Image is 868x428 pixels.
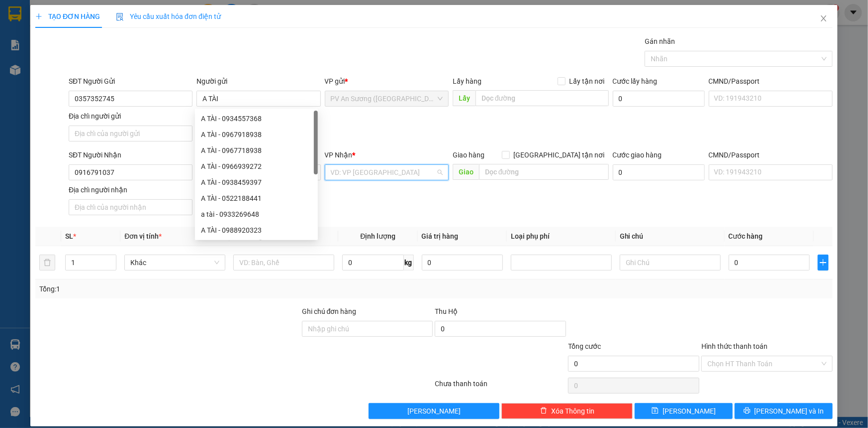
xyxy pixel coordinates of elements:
span: close [820,14,828,22]
button: save[PERSON_NAME] [635,403,733,419]
th: Ghi chú [616,227,725,246]
span: [PERSON_NAME] và In [755,406,824,417]
span: [PERSON_NAME] [407,406,461,417]
span: Lấy hàng [453,77,482,85]
div: CMND/Passport [709,76,833,87]
div: a tài - 0933269648 [195,206,318,222]
div: A TÀI - 0967918938 [201,129,312,140]
input: 0 [422,255,503,271]
div: a tài - 0933269648 [201,209,312,220]
button: [PERSON_NAME] [369,403,500,419]
div: Địa chỉ người gửi [69,111,193,122]
div: A TÀI - 0966939272 [195,158,318,174]
span: Tổng cước [568,342,601,350]
div: A TÀI - 0966939272 [201,161,312,172]
input: Ghi Chú [620,255,721,271]
span: Đơn vị tính [124,232,162,240]
span: [PERSON_NAME] [663,406,716,417]
span: Yêu cầu xuất hóa đơn điện tử [116,12,221,20]
label: Cước giao hàng [613,151,662,159]
input: Dọc đường [479,164,609,180]
input: Địa chỉ của người nhận [69,199,193,215]
span: TẠO ĐƠN HÀNG [35,12,100,20]
input: Dọc đường [476,90,609,106]
div: A TÀI - 0934557368 [195,111,318,127]
button: plus [818,255,829,271]
div: Địa chỉ người nhận [69,184,193,195]
span: Khác [130,255,219,270]
input: Cước lấy hàng [613,91,705,107]
div: SĐT Người Nhận [69,149,193,160]
span: Xóa Thông tin [551,406,594,417]
span: printer [744,407,751,415]
div: A TÀI - 0967718938 [201,145,312,156]
div: A TÀI - 0522188441 [195,190,318,206]
input: Cước giao hàng [613,164,705,180]
div: Tổng: 1 [39,284,335,294]
span: Cước hàng [729,232,763,240]
div: A TÀI - 0988920323 [195,222,318,238]
span: Giao hàng [453,151,484,159]
span: SL [65,232,73,240]
div: A TÀI - 0967918938 [195,127,318,143]
th: Loại phụ phí [507,227,616,246]
span: plus [818,259,828,267]
button: deleteXóa Thông tin [501,403,633,419]
div: A TÀI - 0522188441 [201,193,312,204]
div: Người gửi [196,76,320,87]
label: Cước lấy hàng [613,77,658,85]
button: delete [39,255,55,271]
label: Gán nhãn [645,37,675,45]
span: PV An Sương (Hàng Hóa) [331,91,443,106]
button: printer[PERSON_NAME] và In [735,403,833,419]
button: Close [810,5,838,33]
div: A TÀI - 0934557368 [201,113,312,124]
input: Địa chỉ của người gửi [69,126,193,142]
span: VP Nhận [325,151,353,159]
input: VD: Bàn, Ghế [233,255,334,271]
label: Ghi chú đơn hàng [302,307,357,315]
div: A TÀI - 0988920323 [201,225,312,236]
div: VP gửi [325,76,449,87]
img: icon [116,13,124,21]
span: save [652,407,659,415]
div: A TÀI - 0938459397 [201,177,312,188]
div: SĐT Người Gửi [69,76,193,87]
div: A TÀI - 0938459397 [195,174,318,190]
input: Ghi chú đơn hàng [302,321,433,337]
span: Lấy tận nơi [566,76,609,87]
span: Lấy [453,90,476,106]
span: plus [35,13,42,20]
div: Chưa thanh toán [434,378,568,396]
span: [GEOGRAPHIC_DATA] tận nơi [510,149,609,160]
label: Hình thức thanh toán [701,342,768,350]
div: CMND/Passport [709,149,833,160]
span: Giao [453,164,479,180]
div: A TÀI - 0967718938 [195,143,318,158]
span: delete [540,407,547,415]
span: Thu Hộ [435,307,458,315]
